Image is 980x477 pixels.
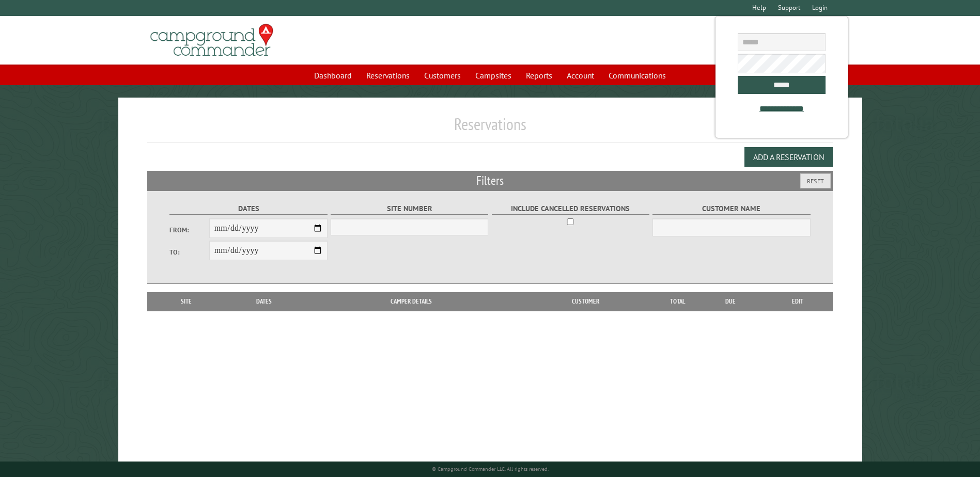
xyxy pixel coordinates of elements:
th: Camper Details [308,292,514,311]
label: Dates [169,203,327,215]
label: Include Cancelled Reservations [492,203,649,215]
button: Add a Reservation [744,147,833,167]
a: Dashboard [308,66,358,85]
label: From: [169,225,209,235]
a: Account [561,66,600,85]
label: Customer Name [652,203,810,215]
th: Due [698,292,763,311]
th: Site [152,292,220,311]
th: Edit [763,292,833,311]
th: Customer [514,292,657,311]
a: Customers [418,66,467,85]
a: Campsites [469,66,518,85]
a: Reservations [360,66,416,85]
small: © Campground Commander LLC. All rights reserved. [432,466,549,472]
a: Communications [602,66,672,85]
th: Total [657,292,698,311]
h1: Reservations [147,114,832,142]
label: To: [169,247,209,257]
img: Campground Commander [147,20,276,60]
button: Reset [800,173,831,188]
h2: Filters [147,171,832,190]
a: Reports [520,66,558,85]
label: Site Number [331,203,488,215]
th: Dates [220,292,308,311]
